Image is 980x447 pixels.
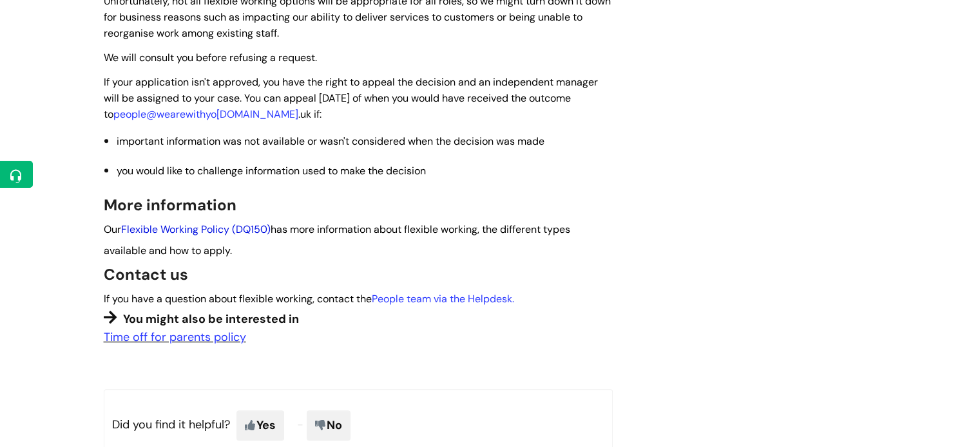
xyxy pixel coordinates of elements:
a: Flexible Working Policy (DQ150) [121,223,271,236]
a: Time off for parents policy [104,329,246,345]
span: If your application isn't approved, you have the right to appeal the decision and an independent ... [104,75,598,121]
span: important information was not available or wasn't considered when the decision was made [117,134,544,148]
span: More information [104,195,236,215]
a: people@wearewithyo [113,107,216,121]
span: Yes [236,410,284,440]
span: No [307,410,351,440]
a: [DOMAIN_NAME] [216,107,298,121]
span: you would like to challenge information used to make the decision [117,164,426,178]
span: Contact us [104,264,188,284]
span: Our has more information about flexible working, the different types available and how to apply. [104,223,570,257]
span: We will consult you before refusing a request. [104,51,317,64]
span: You might also be interested in [123,311,299,327]
a: People team via the Helpdesk. [372,292,514,306]
span: If you have a question about flexible working, contact the [104,292,517,306]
